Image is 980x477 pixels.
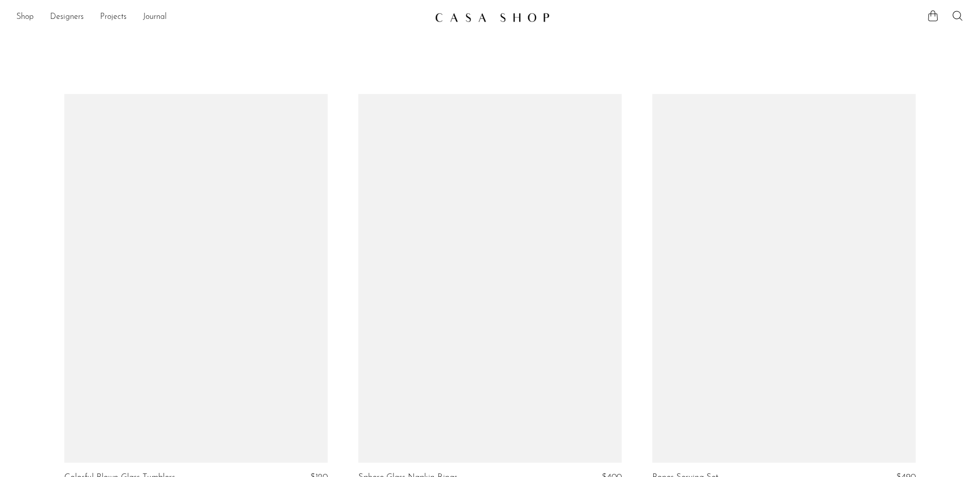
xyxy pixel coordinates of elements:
[100,11,127,24] a: Projects
[143,11,167,24] a: Journal
[50,11,84,24] a: Designers
[16,11,34,24] a: Shop
[16,9,427,26] nav: Desktop navigation
[16,9,427,26] ul: NEW HEADER MENU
